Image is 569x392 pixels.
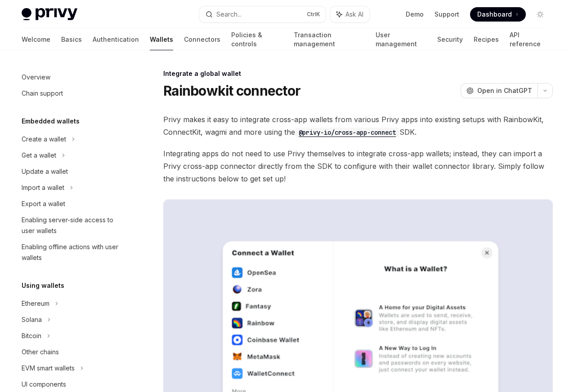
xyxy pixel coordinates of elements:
[14,344,130,360] a: Other chains
[461,83,538,98] button: Open in ChatGPT
[437,29,463,50] a: Security
[22,182,64,193] div: Import a wallet
[22,314,42,325] div: Solana
[231,29,283,50] a: Policies & controls
[14,196,130,212] a: Export a wallet
[22,379,66,390] div: UI components
[14,85,130,101] a: Chain support
[14,212,130,239] a: Enabling server-side access to user wallets
[22,166,68,177] div: Update a wallet
[22,8,77,21] img: light logo
[61,29,82,50] a: Basics
[22,363,75,374] div: EVM smart wallets
[163,69,553,78] div: Integrate a global wallet
[22,198,65,209] div: Export a wallet
[22,88,63,99] div: Chain support
[295,128,399,137] a: @privy-io/cross-app-connect
[307,11,320,18] span: Ctrl K
[184,29,220,50] a: Connectors
[22,134,66,145] div: Create a wallet
[216,9,242,20] div: Search...
[163,147,553,185] span: Integrating apps do not need to use Privy themselves to integrate cross-app wallets; instead, the...
[330,6,370,22] button: Ask AI
[163,113,553,138] span: Privy makes it easy to integrate cross-app wallets from various Privy apps into existing setups w...
[477,10,512,19] span: Dashboard
[22,116,80,127] h5: Embedded wallets
[93,29,139,50] a: Authentication
[470,7,526,22] a: Dashboard
[406,10,424,19] a: Demo
[435,10,459,19] a: Support
[295,128,399,137] code: @privy-io/cross-app-connect
[22,280,64,291] h5: Using wallets
[22,242,124,263] div: Enabling offline actions with user wallets
[22,215,124,236] div: Enabling server-side access to user wallets
[22,330,41,341] div: Bitcoin
[163,83,300,99] h1: Rainbowkit connector
[510,29,547,50] a: API reference
[294,29,365,50] a: Transaction management
[22,150,56,161] div: Get a wallet
[376,29,426,50] a: User management
[150,29,173,50] a: Wallets
[22,347,59,357] div: Other chains
[22,29,50,50] a: Welcome
[199,6,326,22] button: Search...CtrlK
[477,86,532,95] span: Open in ChatGPT
[22,298,49,309] div: Ethereum
[14,239,130,266] a: Enabling offline actions with user wallets
[345,10,363,19] span: Ask AI
[474,29,499,50] a: Recipes
[533,7,547,22] button: Toggle dark mode
[14,69,130,85] a: Overview
[22,72,50,83] div: Overview
[14,163,130,180] a: Update a wallet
